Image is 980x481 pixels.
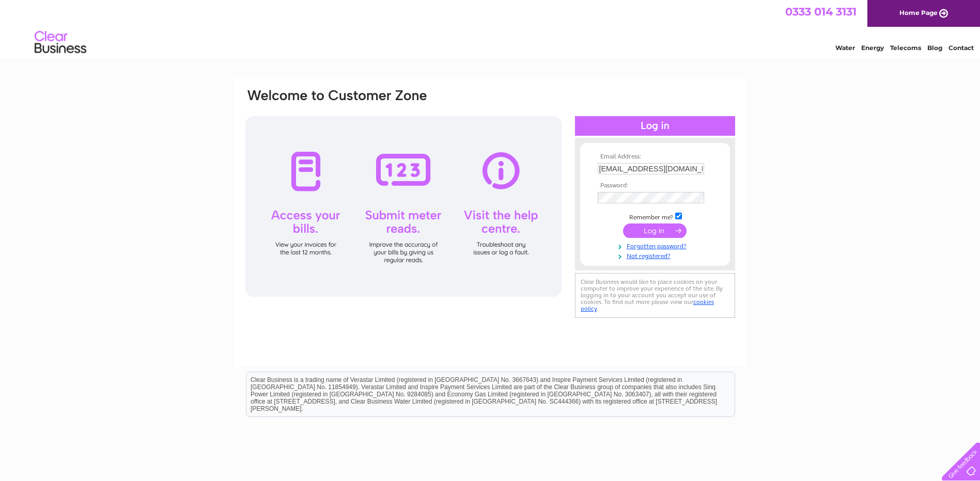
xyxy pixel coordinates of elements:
td: Remember me? [595,211,715,221]
a: Energy [861,44,884,52]
a: cookies policy [581,298,714,312]
a: Blog [927,44,942,52]
img: logo.png [34,27,87,58]
a: 0333 014 3131 [785,5,857,18]
div: Clear Business is a trading name of Verastar Limited (registered in [GEOGRAPHIC_DATA] No. 3667643... [246,6,735,50]
a: Telecoms [890,44,921,52]
input: Submit [623,223,687,238]
a: Not registered? [598,250,715,260]
th: Password: [595,182,715,189]
a: Forgotten password? [598,241,715,250]
a: Water [835,44,855,52]
div: Clear Business would like to place cookies on your computer to improve your experience of the sit... [575,273,735,318]
th: Email Address: [595,153,715,161]
a: Contact [948,44,974,52]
